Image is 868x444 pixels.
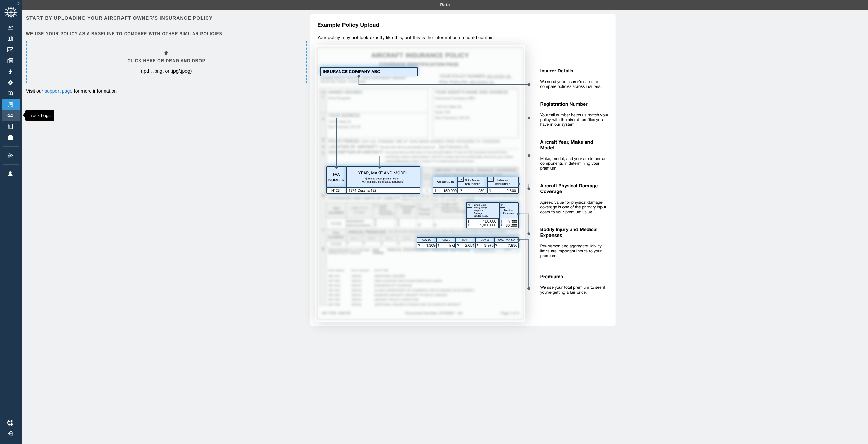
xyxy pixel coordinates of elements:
[305,14,616,334] img: policy-upload-example-5e420760c1425035513a.svg
[44,88,73,94] a: support page
[26,31,305,37] h6: We use your policy as a baseline to compare with other similar policies.
[26,14,305,22] h6: Start by uploading your aircraft owner's insurance policy
[128,58,205,64] h6: Click here or drag and drop
[141,68,192,75] p: (.pdf, .png, or .jpg/.jpeg)
[26,88,305,94] p: Visit our for more information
